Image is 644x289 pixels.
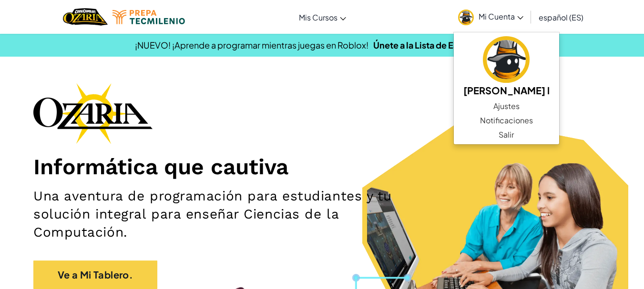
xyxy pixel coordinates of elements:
a: [PERSON_NAME] l [454,35,559,99]
img: avatar [458,10,474,25]
span: Mis Cursos [299,12,337,22]
span: Mi Cuenta [479,11,523,21]
a: Mis Cursos [294,4,351,30]
img: Tecmilenio logo [112,10,185,24]
img: Ozaria branding logo [33,83,153,144]
h1: Informática que cautiva [33,153,611,180]
a: Salir [454,128,559,142]
a: Mi Cuenta [453,2,528,32]
span: Notificaciones [480,115,533,126]
a: Ajustes [454,99,559,113]
a: Únete a la Lista de Espera de Beta [373,40,510,50]
a: Ve a Mi Tablero. [33,260,157,289]
span: ¡NUEVO! ¡Aprende a programar mientras juegas en Roblox! [135,40,368,50]
a: Notificaciones [454,113,559,128]
img: avatar [483,36,530,83]
a: Ozaria by CodeCombat logo [63,7,107,27]
span: español (ES) [539,12,583,22]
img: Home [63,7,107,27]
a: español (ES) [534,4,588,30]
h2: Una aventura de programación para estudiantes y tu solución integral para enseñar Ciencias de la ... [33,187,420,241]
h5: [PERSON_NAME] l [463,83,550,98]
